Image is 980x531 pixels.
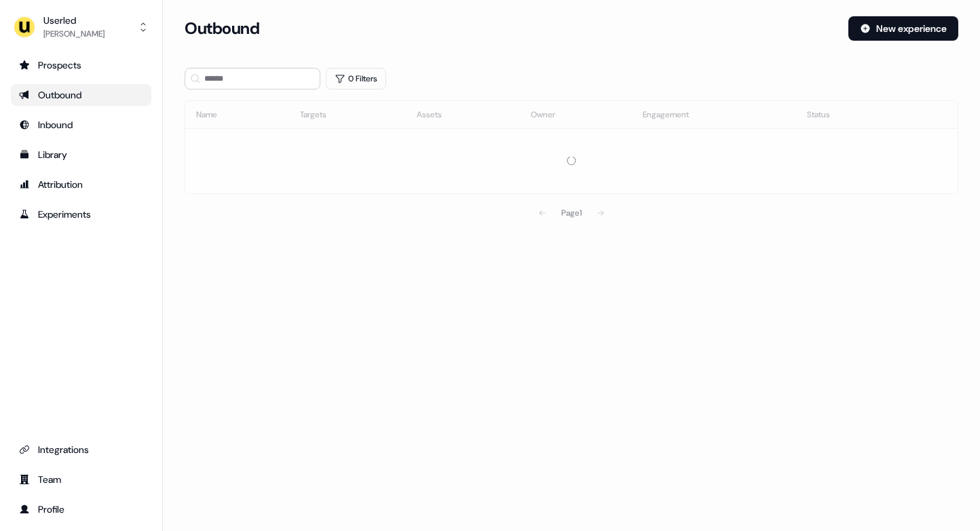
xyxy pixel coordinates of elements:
a: Go to Inbound [11,114,151,136]
div: Attribution [19,178,143,191]
div: Prospects [19,58,143,72]
a: Go to integrations [11,439,151,460]
a: Go to experiments [11,203,151,225]
a: Go to templates [11,144,151,165]
button: 0 Filters [326,68,386,90]
div: Team [19,473,143,486]
button: New experience [848,16,958,41]
div: Userled [43,14,105,27]
div: [PERSON_NAME] [43,27,105,41]
h3: Outbound [185,18,259,39]
div: Outbound [19,88,143,102]
div: Experiments [19,208,143,221]
button: Userled[PERSON_NAME] [11,11,151,43]
a: Go to attribution [11,174,151,195]
div: Profile [19,503,143,516]
a: Go to profile [11,498,151,520]
div: Inbound [19,118,143,132]
a: Go to prospects [11,54,151,76]
div: Integrations [19,443,143,456]
a: Go to outbound experience [11,84,151,106]
a: Go to team [11,469,151,490]
div: Library [19,148,143,161]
